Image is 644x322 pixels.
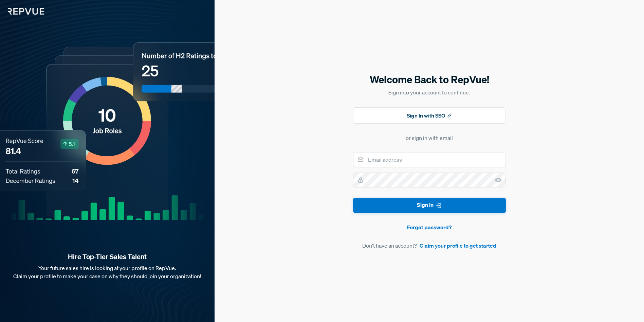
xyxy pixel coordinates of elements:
[11,264,204,280] p: Your future sales hire is looking at your profile on RepVue. Claim your profile to make your case...
[11,252,204,261] strong: Hire Top-Tier Sales Talent
[420,241,496,250] a: Claim your profile to get started
[353,72,506,87] h5: Welcome Back to RepVue!
[353,198,506,213] button: Sign In
[353,107,506,124] button: Sign In with SSO
[353,152,506,167] input: Email address
[353,223,506,231] a: Forgot password?
[406,134,453,142] div: or sign in with email
[353,88,506,96] p: Sign into your account to continue.
[353,241,506,250] article: Don't have an account?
